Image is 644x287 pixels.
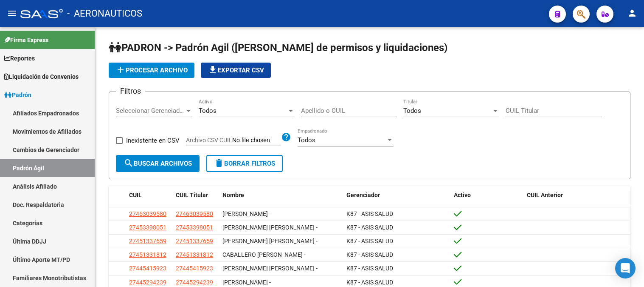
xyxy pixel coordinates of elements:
span: [PERSON_NAME] [PERSON_NAME] - [222,238,318,244]
h3: Filtros [116,85,145,97]
span: CUIL Titular [176,192,208,198]
span: Buscar Archivos [124,160,192,167]
span: 27453398051 [129,224,166,231]
span: Exportar CSV [208,66,264,74]
span: Todos [298,136,315,144]
button: Buscar Archivos [116,155,200,172]
mat-icon: person [627,8,637,18]
span: [PERSON_NAME] - [222,279,271,286]
span: Liquidación de Convenios [4,72,79,81]
span: PADRON -> Padrón Agil ([PERSON_NAME] de permisos y liquidaciones) [109,42,447,54]
span: 27445294239 [176,279,213,286]
span: Activo [454,192,471,198]
input: Archivo CSV CUIL [232,137,281,144]
span: Todos [403,107,421,115]
span: 27453398051 [176,224,213,231]
span: 27445415923 [129,265,166,272]
span: 27451337659 [129,238,166,244]
button: Procesar archivo [109,63,194,78]
span: Gerenciador [346,192,380,198]
span: Archivo CSV CUIL [186,137,232,143]
button: Exportar CSV [201,63,271,78]
span: Seleccionar Gerenciador [116,107,185,115]
datatable-header-cell: Nombre [219,186,343,204]
span: K87 - ASIS SALUD [346,265,393,272]
span: 27463039580 [129,210,166,217]
span: 27451331812 [176,251,213,258]
button: Borrar Filtros [206,155,283,172]
span: CUIL Anterior [527,192,563,198]
datatable-header-cell: CUIL Titular [172,186,219,204]
span: - AERONAUTICOS [67,4,142,23]
span: Reportes [4,54,35,63]
span: Inexistente en CSV [126,135,180,146]
span: Firma Express [4,35,48,45]
span: CUIL [129,192,142,198]
span: K87 - ASIS SALUD [346,224,393,231]
span: K87 - ASIS SALUD [346,251,393,258]
span: K87 - ASIS SALUD [346,210,393,217]
span: Padrón [4,90,31,100]
span: 27445415923 [176,265,213,272]
span: Procesar archivo [115,66,188,74]
span: Nombre [222,192,244,198]
span: 27463039580 [176,210,213,217]
span: 27451337659 [176,238,213,244]
mat-icon: help [281,132,291,142]
span: [PERSON_NAME] [PERSON_NAME] - [222,224,318,231]
mat-icon: delete [214,158,224,168]
div: Open Intercom Messenger [615,258,636,278]
mat-icon: file_download [208,65,218,75]
span: 27451331812 [129,251,166,258]
datatable-header-cell: CUIL [126,186,172,204]
mat-icon: add [115,65,126,75]
datatable-header-cell: Activo [450,186,523,204]
span: [PERSON_NAME] - [222,210,271,217]
span: K87 - ASIS SALUD [346,279,393,286]
span: 27445294239 [129,279,166,286]
span: Borrar Filtros [214,160,275,167]
span: K87 - ASIS SALUD [346,238,393,244]
mat-icon: search [124,158,134,168]
datatable-header-cell: CUIL Anterior [523,186,630,204]
span: Todos [199,107,217,115]
span: [PERSON_NAME] [PERSON_NAME] - [222,265,318,272]
span: CABALLERO [PERSON_NAME] - [222,251,306,258]
mat-icon: menu [7,8,17,18]
datatable-header-cell: Gerenciador [343,186,450,204]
